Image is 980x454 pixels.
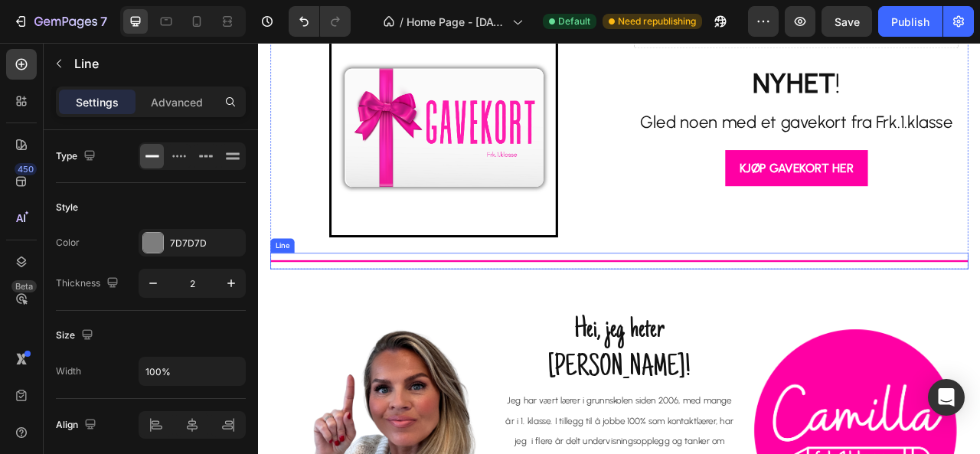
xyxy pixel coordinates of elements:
[6,6,114,37] button: 7
[100,12,107,31] p: 7
[629,30,734,71] strong: NYHET
[139,358,245,385] input: Auto
[151,94,203,110] p: Advanced
[485,87,884,113] span: Gled noen med et gavekort fra Frk.1.klasse
[407,14,506,30] span: Home Page - [DATE] 16:20:25
[56,325,96,346] div: Size
[56,146,99,167] div: Type
[289,6,351,37] div: Undo/Redo
[612,145,757,173] p: KJØP GAVEKORT HER
[594,136,776,182] a: KJØP GAVEKORT HER
[56,201,78,214] div: Style
[368,345,550,433] span: Hei, jeg heter [PERSON_NAME]!
[56,236,80,250] div: Color
[18,251,43,265] div: Line
[618,15,696,28] span: Need republishing
[15,163,37,175] div: 450
[465,27,903,124] h2: !
[822,6,872,37] button: Save
[258,43,980,454] iframe: Design area
[558,15,590,28] span: Default
[170,237,242,250] div: 7D7D7D
[56,364,81,378] div: Width
[835,15,860,28] span: Save
[400,14,403,30] span: /
[56,415,100,436] div: Align
[891,14,929,30] div: Publish
[56,273,122,294] div: Thickness
[928,379,965,416] div: Open Intercom Messenger
[76,94,119,110] p: Settings
[11,280,37,292] div: Beta
[74,54,240,73] p: Line
[878,6,942,37] button: Publish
